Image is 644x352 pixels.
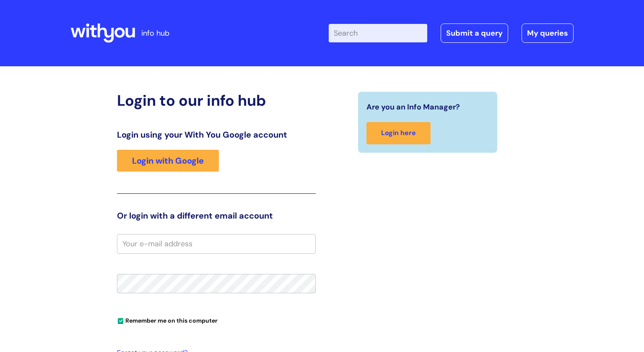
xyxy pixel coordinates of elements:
[117,130,316,140] h3: Login using your With You Google account
[329,24,427,42] input: Search
[366,100,460,114] span: Are you an Info Manager?
[522,23,574,43] a: My queries
[117,150,219,172] a: Login with Google
[366,122,431,144] a: Login here
[117,313,316,327] div: You can uncheck this option if you're logging in from a shared device
[441,23,508,43] a: Submit a query
[117,91,316,110] h2: Login to our info hub
[141,26,169,40] p: info hub
[118,318,123,324] input: Remember me on this computer
[117,315,218,324] label: Remember me on this computer
[117,211,316,221] h3: Or login with a different email account
[117,234,316,253] input: Your e-mail address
